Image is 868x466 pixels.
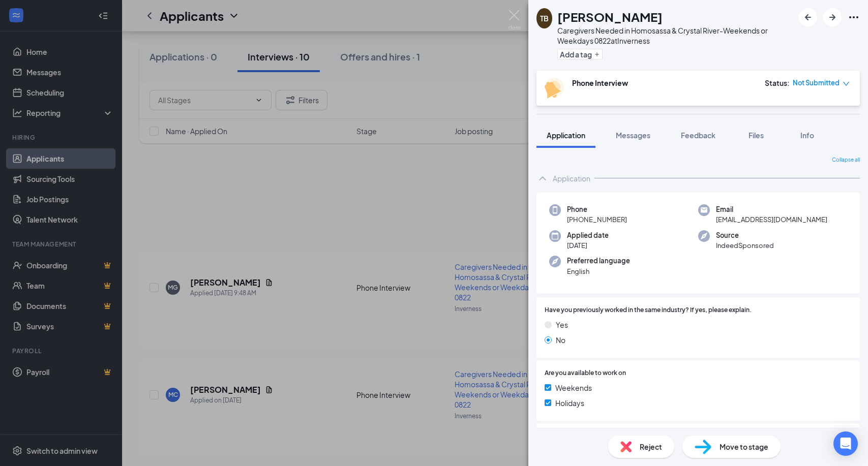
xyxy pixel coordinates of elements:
[833,431,858,456] div: Open Intercom Messenger
[843,80,850,87] span: down
[640,441,662,452] span: Reject
[793,78,840,88] span: Not Submitted
[567,230,609,240] span: Applied date
[716,240,774,251] span: IndeedSponsored
[557,49,603,59] button: PlusAdd a tag
[555,397,584,409] span: Holidays
[720,441,768,452] span: Move to stage
[832,156,860,164] span: Collapse all
[826,11,839,23] svg: ArrowRight
[594,51,600,57] svg: Plus
[553,173,590,183] div: Application
[555,382,592,393] span: Weekends
[716,214,827,225] span: [EMAIL_ADDRESS][DOMAIN_NAME]
[556,334,565,346] span: No
[800,131,814,140] span: Info
[567,256,630,266] span: Preferred language
[540,13,549,23] div: TB
[716,204,827,214] span: Email
[567,240,609,251] span: [DATE]
[557,8,663,25] h1: [PERSON_NAME]
[567,204,627,214] span: Phone
[547,131,585,140] span: Application
[536,172,549,184] svg: ChevronUp
[802,11,814,23] svg: ArrowLeftNew
[545,305,752,315] span: Have you previously worked in the same industry? If yes, please explain.
[765,78,790,88] div: Status :
[556,319,568,330] span: Yes
[567,266,630,276] span: English
[716,230,774,240] span: Source
[799,8,817,26] button: ArrowLeftNew
[681,131,715,140] span: Feedback
[848,11,860,23] svg: Ellipses
[749,131,764,140] span: Files
[823,8,842,26] button: ArrowRight
[545,368,626,378] span: Are you available to work on
[557,25,794,46] div: Caregivers Needed in Homosassa & Crystal River-Weekends or Weekdays 0822 at Inverness
[567,214,627,225] span: [PHONE_NUMBER]
[572,78,628,87] b: Phone Interview
[616,131,650,140] span: Messages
